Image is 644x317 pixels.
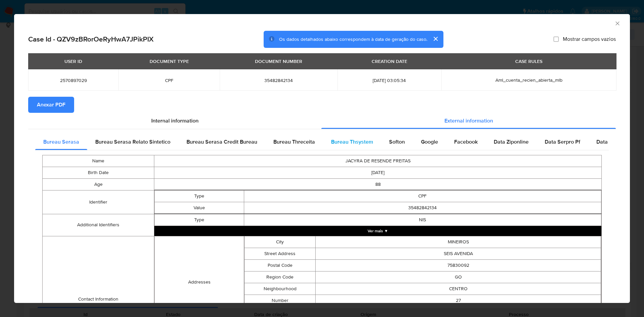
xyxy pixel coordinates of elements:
span: [DATE] 03:05:34 [345,77,433,83]
button: cerrar [427,31,443,47]
span: Data Serpro Pj [596,138,632,146]
div: closure-recommendation-modal [14,14,630,303]
span: Anexar PDF [37,97,65,112]
span: 35482842134 [228,77,330,83]
span: Softon [389,138,405,146]
div: CREATION DATE [368,56,411,67]
td: City [244,236,316,248]
span: Os dados detalhados abaixo correspondem à data de geração do caso. [279,36,427,43]
td: SEIS AVENIDA [316,248,601,259]
td: Age [43,178,154,190]
td: 27 [316,295,601,306]
td: Postal Code [244,259,316,271]
h2: Case Id - QZV9zBRorOeRyHwA7JPikPIX [28,35,154,44]
div: Detailed external info [35,134,609,150]
span: Bureau Threceita [273,138,315,146]
td: Type [155,214,244,226]
span: Mostrar campos vazios [563,36,616,43]
span: Internal information [151,117,199,125]
td: Region Code [244,271,316,283]
td: 35482842134 [244,202,601,214]
span: Aml_cuenta_recien_abierta_mlb [495,77,562,83]
td: 88 [154,178,602,190]
span: CPF [126,77,211,83]
td: CENTRO [316,283,601,295]
button: Anexar PDF [28,97,74,113]
td: Additional Identifiers [43,214,154,236]
div: CASE RULES [511,56,546,67]
span: Google [421,138,438,146]
td: Neighbourhood [244,283,316,295]
td: CPF [244,190,601,202]
span: Facebook [454,138,478,146]
td: 75830092 [316,259,601,271]
span: Bureau Serasa Relato Sintetico [95,138,170,146]
td: Street Address [244,248,316,259]
td: Type [155,190,244,202]
td: [DATE] [154,167,602,178]
button: Fechar a janela [614,20,620,26]
input: Mostrar campos vazios [553,36,559,42]
td: Name [43,155,154,167]
div: USER ID [60,56,86,67]
td: Identifier [43,190,154,214]
span: 2570897029 [36,77,110,83]
td: NIS [244,214,601,226]
div: DOCUMENT NUMBER [251,56,306,67]
button: Expand array [154,226,601,236]
div: Detailed info [28,113,616,129]
td: Value [155,202,244,214]
td: JACYRA DE RESENDE FREITAS [154,155,602,167]
span: Bureau Thsystem [331,138,373,146]
td: Birth Date [43,167,154,178]
span: Bureau Serasa Credit Bureau [186,138,257,146]
span: Data Ziponline [494,138,529,146]
td: GO [316,271,601,283]
span: Bureau Serasa [43,138,79,146]
td: Number [244,295,316,306]
span: External information [444,117,493,125]
span: Data Serpro Pf [545,138,580,146]
td: MINEIROS [316,236,601,248]
div: DOCUMENT TYPE [146,56,193,67]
